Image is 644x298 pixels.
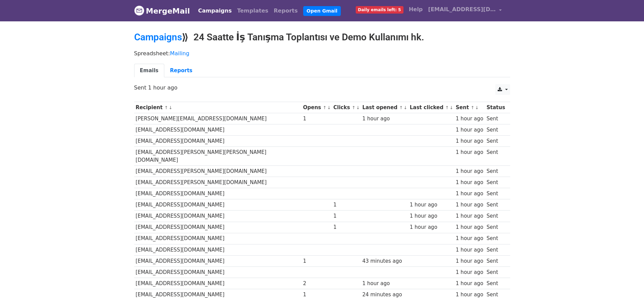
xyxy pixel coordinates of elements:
[456,148,483,156] div: 1 hour ago
[169,105,172,110] a: ↓
[485,244,506,255] td: Sent
[425,3,505,19] a: [EMAIL_ADDRESS][DOMAIN_NAME]
[456,137,483,145] div: 1 hour ago
[134,147,302,166] td: [EMAIL_ADDRESS][PERSON_NAME][PERSON_NAME][DOMAIN_NAME]
[485,222,506,233] td: Sent
[485,124,506,136] td: Sent
[134,113,302,124] td: [PERSON_NAME][EMAIL_ADDRESS][DOMAIN_NAME]
[456,280,483,287] div: 1 hour ago
[134,50,510,57] p: Spreadsheet:
[195,4,234,18] a: Campaigns
[456,115,483,123] div: 1 hour ago
[356,105,360,110] a: ↓
[456,223,483,231] div: 1 hour ago
[134,233,302,244] td: [EMAIL_ADDRESS][DOMAIN_NAME]
[333,201,359,209] div: 1
[362,257,406,265] div: 43 minutes ago
[485,102,506,113] th: Status
[361,102,408,113] th: Last opened
[410,223,452,231] div: 1 hour ago
[456,235,483,242] div: 1 hour ago
[302,102,332,113] th: Opens
[134,188,302,199] td: [EMAIL_ADDRESS][DOMAIN_NAME]
[134,211,302,222] td: [EMAIL_ADDRESS][DOMAIN_NAME]
[454,102,485,113] th: Sent
[333,212,359,220] div: 1
[610,265,644,298] iframe: Chat Widget
[134,278,302,289] td: [EMAIL_ADDRESS][DOMAIN_NAME]
[456,212,483,220] div: 1 hour ago
[485,199,506,211] td: Sent
[456,269,483,276] div: 1 hour ago
[323,105,327,110] a: ↑
[332,102,360,113] th: Clicks
[353,3,406,16] a: Daily emails left: 5
[303,115,330,123] div: 1
[134,266,302,278] td: [EMAIL_ADDRESS][DOMAIN_NAME]
[485,113,506,124] td: Sent
[485,166,506,177] td: Sent
[134,166,302,177] td: [EMAIL_ADDRESS][PERSON_NAME][DOMAIN_NAME]
[333,223,359,231] div: 1
[134,124,302,136] td: [EMAIL_ADDRESS][DOMAIN_NAME]
[485,278,506,289] td: Sent
[134,32,510,43] h2: ⟫ 24 Saatte İş Tanışma Toplantısı ve Demo Kullanımı hk.
[428,5,496,14] span: [EMAIL_ADDRESS][DOMAIN_NAME]
[410,201,452,209] div: 1 hour ago
[170,50,189,57] a: Mailing
[456,190,483,198] div: 1 hour ago
[485,266,506,278] td: Sent
[485,177,506,188] td: Sent
[134,136,302,147] td: [EMAIL_ADDRESS][DOMAIN_NAME]
[485,147,506,166] td: Sent
[403,105,407,110] a: ↓
[362,115,406,123] div: 1 hour ago
[456,257,483,265] div: 1 hour ago
[456,201,483,209] div: 1 hour ago
[445,105,449,110] a: ↑
[456,167,483,175] div: 1 hour ago
[362,280,406,287] div: 1 hour ago
[327,105,331,110] a: ↓
[399,105,403,110] a: ↑
[303,6,341,16] a: Open Gmail
[406,3,425,16] a: Help
[271,4,300,18] a: Reports
[410,212,452,220] div: 1 hour ago
[485,233,506,244] td: Sent
[134,5,144,16] img: MergeMail logo
[164,105,168,110] a: ↑
[164,64,198,78] a: Reports
[303,257,330,265] div: 1
[485,211,506,222] td: Sent
[134,84,510,91] p: Sent 1 hour ago
[485,136,506,147] td: Sent
[134,255,302,266] td: [EMAIL_ADDRESS][DOMAIN_NAME]
[134,4,190,18] a: MergeMail
[134,32,182,43] a: Campaigns
[456,246,483,254] div: 1 hour ago
[134,199,302,211] td: [EMAIL_ADDRESS][DOMAIN_NAME]
[408,102,454,113] th: Last clicked
[450,105,453,110] a: ↓
[456,126,483,134] div: 1 hour ago
[471,105,474,110] a: ↑
[352,105,355,110] a: ↑
[134,222,302,233] td: [EMAIL_ADDRESS][DOMAIN_NAME]
[303,280,330,287] div: 2
[485,188,506,199] td: Sent
[485,255,506,266] td: Sent
[134,244,302,255] td: [EMAIL_ADDRESS][DOMAIN_NAME]
[134,102,302,113] th: Recipient
[134,64,164,78] a: Emails
[234,4,271,18] a: Templates
[134,177,302,188] td: [EMAIL_ADDRESS][PERSON_NAME][DOMAIN_NAME]
[475,105,479,110] a: ↓
[356,6,403,14] span: Daily emails left: 5
[456,179,483,186] div: 1 hour ago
